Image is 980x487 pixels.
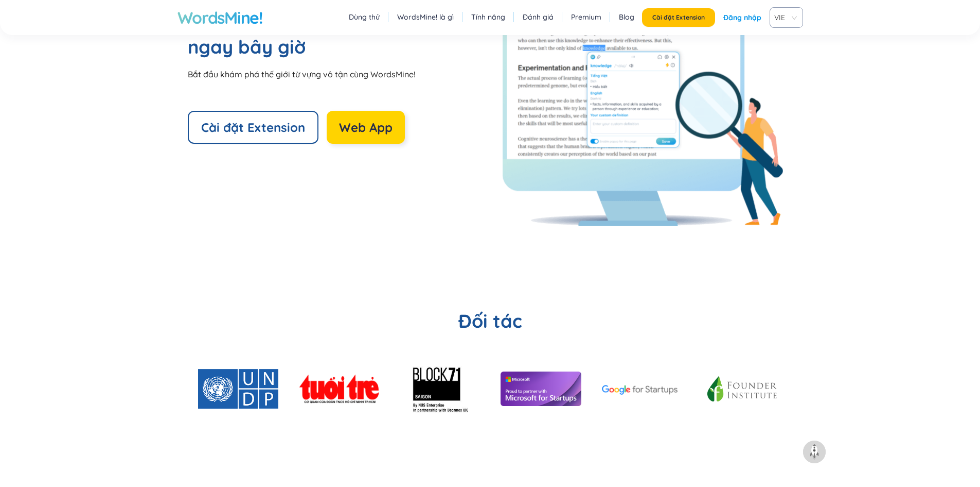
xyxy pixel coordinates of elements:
img: to top [806,444,823,460]
h2: Đối tác [177,309,803,333]
button: Cài đặt Extension [642,8,715,27]
img: Founder Institute [703,373,783,406]
a: WordsMine! [177,7,263,28]
img: Block71 [400,349,480,429]
a: Đăng nhập [723,8,761,27]
span: Cài đặt Extension [652,13,705,22]
a: Dùng thử [349,12,380,22]
a: WordsMine! là gì [397,12,454,22]
div: Bắt đầu khám phá thế giới từ vựng vô tận cùng WordsMine! [188,69,490,80]
img: UNDP [198,369,278,409]
img: Explore WordsMine! [503,10,783,226]
span: Cài đặt Extension [201,119,305,136]
a: Premium [571,12,601,22]
button: Cài đặt Extension [188,111,318,144]
img: TuoiTre [299,374,379,404]
img: Google [602,385,682,395]
a: Tính năng [471,12,505,22]
button: Web App [327,111,405,144]
img: Microsoft [501,372,581,406]
a: Đánh giá [523,12,554,22]
span: VIE [774,10,794,25]
span: Web App [339,119,393,136]
a: Blog [619,12,634,22]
